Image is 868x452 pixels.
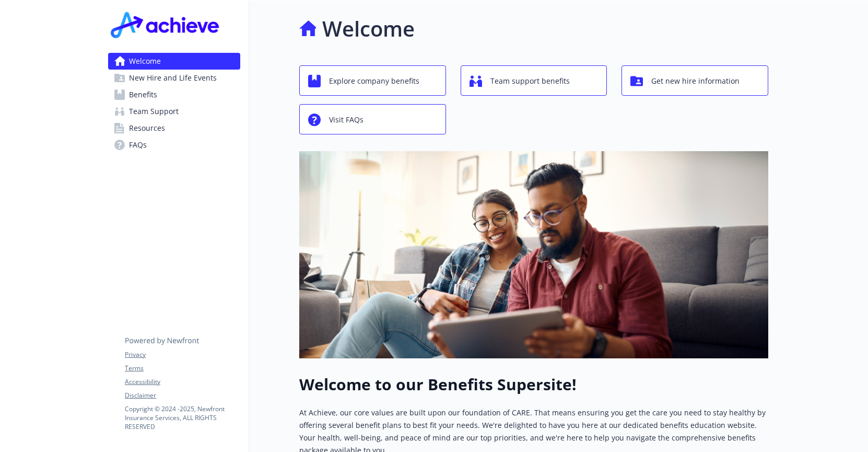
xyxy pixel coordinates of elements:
a: Resources [108,120,240,137]
button: Visit FAQs [299,104,446,134]
span: Team Support [129,103,179,120]
a: FAQs [108,137,240,153]
span: Welcome [129,53,161,70]
span: Get new hire information [651,71,740,91]
a: Welcome [108,53,240,70]
span: Visit FAQs [329,110,363,130]
span: New Hire and Life Events [129,70,217,86]
span: Benefits [129,86,157,103]
button: Explore company benefits [299,65,446,96]
a: Accessibility [125,377,240,387]
a: Privacy [125,350,240,359]
span: FAQs [129,137,147,153]
span: Resources [129,120,165,137]
a: New Hire and Life Events [108,70,240,86]
p: Copyright © 2024 - 2025 , Newfront Insurance Services, ALL RIGHTS RESERVED [125,404,240,431]
a: Benefits [108,86,240,103]
a: Terms [125,364,240,373]
img: overview page banner [299,151,768,358]
span: Explore company benefits [329,71,419,91]
button: Team support benefits [461,65,607,96]
span: Team support benefits [490,71,570,91]
button: Get new hire information [621,65,768,96]
a: Team Support [108,103,240,120]
a: Disclaimer [125,391,240,400]
h1: Welcome [322,13,415,44]
h1: Welcome to our Benefits Supersite! [299,375,768,394]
